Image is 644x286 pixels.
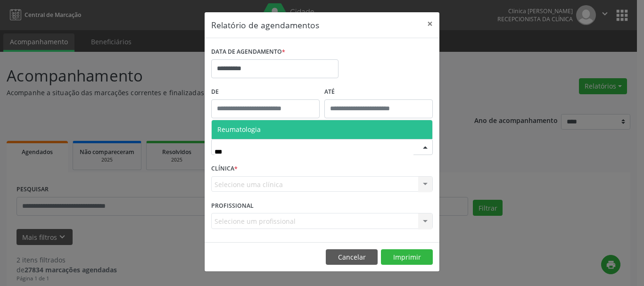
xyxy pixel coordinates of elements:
label: CLÍNICA [211,162,238,176]
span: Reumatologia [217,125,261,134]
label: DATA DE AGENDAMENTO [211,45,285,59]
button: Close [421,12,439,35]
button: Imprimir [381,249,433,265]
label: De [211,85,320,99]
h5: Relatório de agendamentos [211,19,319,31]
label: PROFISSIONAL [211,198,254,213]
button: Cancelar [326,249,378,265]
label: ATÉ [324,85,433,99]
